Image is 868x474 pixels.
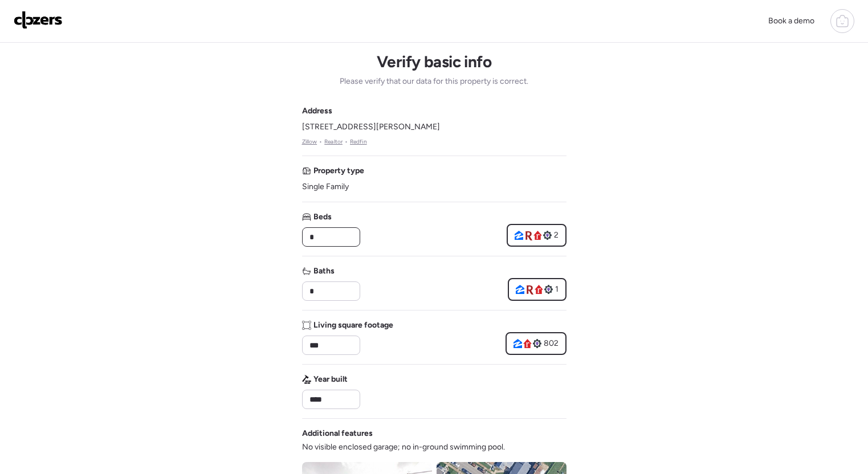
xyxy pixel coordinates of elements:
span: No visible enclosed garage; no in-ground swimming pool. [302,442,505,453]
a: Realtor [324,137,343,146]
img: Logo [14,11,63,29]
span: Living square footage [313,320,393,331]
span: 1 [555,284,559,295]
span: Additional features [302,428,373,439]
span: Year built [313,374,348,385]
span: Property type [313,165,364,177]
a: Zillow [302,137,317,146]
span: 802 [544,338,559,349]
span: Beds [313,211,332,223]
span: Book a demo [768,16,814,26]
span: • [319,137,322,146]
h1: Verify basic info [377,52,491,71]
span: Baths [313,265,335,277]
span: Single Family [302,181,349,193]
span: Please verify that our data for this property is correct. [340,76,528,87]
a: Redfin [350,137,367,146]
span: 2 [554,230,559,241]
span: • [345,137,348,146]
span: Address [302,105,332,117]
span: [STREET_ADDRESS][PERSON_NAME] [302,121,440,133]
